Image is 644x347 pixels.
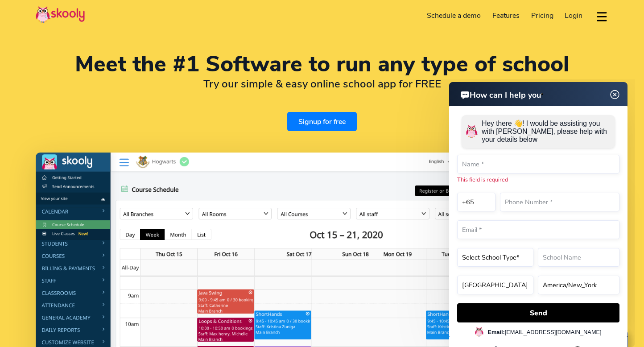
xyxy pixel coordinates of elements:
[559,8,588,23] a: Login
[525,8,559,23] a: Pricing
[565,11,582,21] span: Login
[487,8,525,23] a: Features
[36,77,608,91] h2: Try our simple & easy online school app for FREE
[531,11,553,21] span: Pricing
[36,6,85,23] img: Skooly
[421,8,487,23] a: Schedule a demo
[36,54,608,75] h1: Meet the #1 Software to run any type of school
[595,6,608,27] button: dropdown menu
[287,112,357,131] a: Signup for free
